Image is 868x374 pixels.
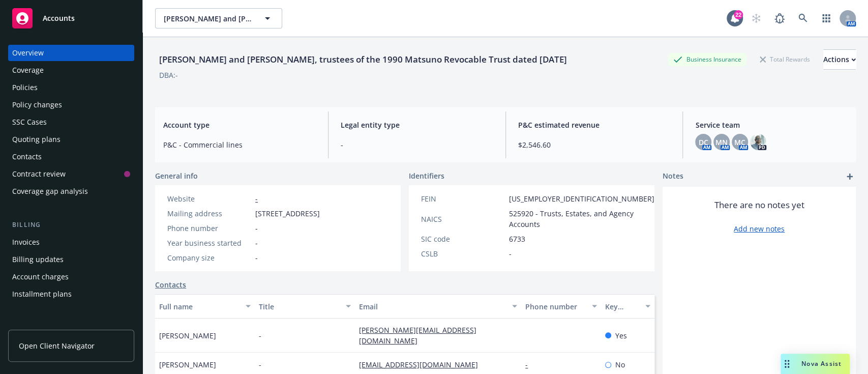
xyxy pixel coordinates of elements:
[699,137,708,148] span: DC
[8,131,134,148] a: Quoting plans
[8,62,134,78] a: Coverage
[8,97,134,113] a: Policy changes
[8,166,134,182] a: Contract review
[43,14,75,22] span: Accounts
[746,8,766,28] a: Start snowing
[155,294,255,319] button: Full name
[823,50,856,69] div: Actions
[255,238,258,248] span: -
[167,208,251,219] div: Mailing address
[518,139,671,150] span: $2,546.60
[167,252,251,263] div: Company size
[255,223,258,234] span: -
[518,120,671,130] span: P&C estimated revenue
[755,53,815,66] div: Total Rewards
[255,294,354,319] button: Title
[159,330,216,341] span: [PERSON_NAME]
[167,223,251,234] div: Phone number
[421,214,505,224] div: NAICS
[793,8,813,28] a: Search
[8,114,134,130] a: SSC Cases
[823,49,856,70] button: Actions
[509,208,654,229] span: 525920 - Trusts, Estates, and Agency Accounts
[167,238,251,248] div: Year business started
[12,234,40,250] div: Invoices
[8,79,134,96] a: Policies
[12,251,64,268] div: Billing updates
[359,360,486,369] a: [EMAIL_ADDRESS][DOMAIN_NAME]
[750,134,766,150] img: photo
[421,234,505,244] div: SIC code
[12,114,47,130] div: SSC Cases
[421,248,505,259] div: CSLB
[695,120,848,130] span: Service team
[8,286,134,302] a: Installment plans
[844,170,856,183] a: add
[155,53,571,66] div: [PERSON_NAME] and [PERSON_NAME], trustees of the 1990 Matsuno Revocable Trust dated [DATE]
[615,359,625,370] span: No
[734,137,745,148] span: MC
[8,183,134,199] a: Coverage gap analysis
[605,301,639,312] div: Key contact
[159,301,240,312] div: Full name
[714,199,804,211] span: There are no notes yet
[769,8,790,28] a: Report a Bug
[663,170,683,183] span: Notes
[601,294,654,319] button: Key contact
[521,294,601,319] button: Phone number
[8,45,134,61] a: Overview
[421,193,505,204] div: FEIN
[341,139,493,150] span: -
[12,62,44,78] div: Coverage
[163,120,316,130] span: Account type
[163,139,316,150] span: P&C - Commercial lines
[255,252,258,263] span: -
[8,234,134,250] a: Invoices
[164,13,252,24] span: [PERSON_NAME] and [PERSON_NAME], trustees of the 1990 Matsuno Revocable Trust dated [DATE]
[12,286,72,302] div: Installment plans
[509,193,654,204] span: [US_EMPLOYER_IDENTIFICATION_NUMBER]
[12,131,61,148] div: Quoting plans
[8,220,134,230] div: Billing
[781,354,793,374] div: Drag to move
[355,294,521,319] button: Email
[12,45,44,61] div: Overview
[12,149,42,165] div: Contacts
[781,354,850,374] button: Nova Assist
[8,269,134,285] a: Account charges
[8,149,134,165] a: Contacts
[525,301,586,312] div: Phone number
[255,208,320,219] span: [STREET_ADDRESS]
[509,248,512,259] span: -
[155,279,186,290] a: Contacts
[12,183,88,199] div: Coverage gap analysis
[715,137,728,148] span: MN
[259,301,339,312] div: Title
[359,325,476,346] a: [PERSON_NAME][EMAIL_ADDRESS][DOMAIN_NAME]
[8,4,134,33] a: Accounts
[167,193,251,204] div: Website
[525,360,536,369] a: -
[615,330,627,341] span: Yes
[668,53,746,66] div: Business Insurance
[12,79,38,96] div: Policies
[12,269,69,285] div: Account charges
[8,251,134,268] a: Billing updates
[159,70,178,80] div: DBA: -
[259,330,261,341] span: -
[359,301,506,312] div: Email
[155,170,198,181] span: General info
[734,223,785,234] a: Add new notes
[12,97,62,113] div: Policy changes
[801,359,842,368] span: Nova Assist
[259,359,261,370] span: -
[734,10,743,19] div: 22
[155,8,282,28] button: [PERSON_NAME] and [PERSON_NAME], trustees of the 1990 Matsuno Revocable Trust dated [DATE]
[509,234,525,244] span: 6733
[12,166,66,182] div: Contract review
[19,340,95,351] span: Open Client Navigator
[255,194,258,204] a: -
[159,359,216,370] span: [PERSON_NAME]
[816,8,836,28] a: Switch app
[409,170,444,181] span: Identifiers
